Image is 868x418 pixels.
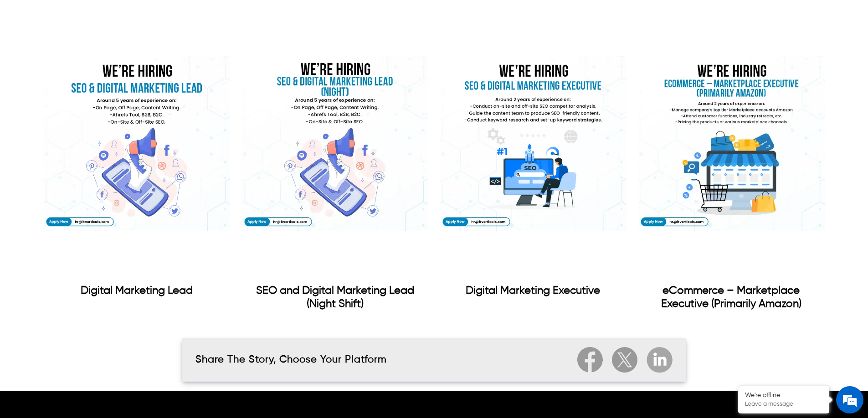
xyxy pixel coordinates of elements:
[440,7,627,302] a: seoDigital Marketing Executive
[43,7,230,280] img: SEO & Digital Marketing Lead
[43,7,230,302] a: SEO & Digital Marketing LeadDigital Marketing Lead
[149,5,171,26] div: Minimize live chat window
[647,347,673,373] img: Linkedin
[43,7,230,302] div: Digital Marketing Lead
[72,238,116,245] em: Driven by SalesIQ
[134,280,165,292] em: Submit
[612,347,637,373] img: Twitter
[195,354,387,366] div: Share The Story, Choose Your Platform
[241,7,428,315] div: SEO and Digital Marketing Lead (Night Shift)
[47,51,153,63] div: Leave a message
[241,284,428,311] div: SEO and Digital Marketing Lead (Night Shift)
[15,55,38,60] img: logo_Zg8I0qSkbAqR2WFHt3p6CTuqpyXMFPubPcD2OT02zFN43Cy9FUNNG3NEPhM_Q1qe_.png
[638,7,825,315] a: eCommerce – Marketplace Executive (Primarily Amazon)eCommerce – Marketplace Executive (Primarily ...
[241,7,428,315] a: SEO & Digital Marketing Lead – (Night Shift)SEO and Digital Marketing Lead (Night Shift)
[241,7,428,280] img: SEO & Digital Marketing Lead – (Night Shift)
[638,7,825,315] div: eCommerce &ndash; Marketplace Executive (Primarily Amazon)
[745,392,822,399] div: We're offline
[19,115,159,206] span: We are offline. Please leave us a message.
[638,284,825,311] div: eCommerce – Marketplace Executive (Primarily Amazon)
[440,7,627,280] img: seo
[63,239,69,244] img: salesiqlogo_leal7QplfZFryJ6FIlVepeu7OftD7mt8q6exU6-34PB8prfIgodN67KcxXM9Y7JQ_.png
[638,7,825,280] img: eCommerce – Marketplace Executive (Primarily Amazon)
[440,284,627,297] div: Digital Marketing Executive
[5,248,174,280] textarea: Type your message and click 'Submit'
[43,284,230,297] div: Digital Marketing Lead
[745,401,822,408] p: Leave a message
[577,347,603,373] img: Facebook
[440,7,627,302] div: Digital Marketing Executive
